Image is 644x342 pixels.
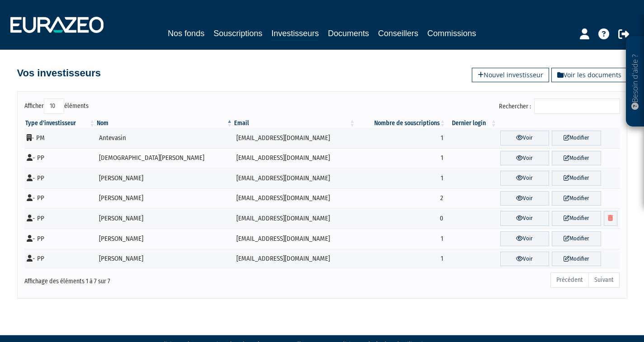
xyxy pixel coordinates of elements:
[24,128,96,148] td: - PM
[500,191,549,206] a: Voir
[24,98,89,114] label: Afficher éléments
[552,191,601,206] a: Modifier
[552,151,601,166] a: Modifier
[500,231,549,246] a: Voir
[356,148,446,169] td: 1
[24,119,96,128] th: Type d'investisseur : activer pour trier la colonne par ordre croissant
[24,249,96,269] td: - PP
[233,128,356,148] td: [EMAIL_ADDRESS][DOMAIN_NAME]
[24,148,96,169] td: - PP
[534,98,620,114] input: Rechercher :
[552,211,601,226] a: Modifier
[233,208,356,229] td: [EMAIL_ADDRESS][DOMAIN_NAME]
[96,168,233,188] td: [PERSON_NAME]
[96,148,233,169] td: [DEMOGRAPHIC_DATA][PERSON_NAME]
[356,229,446,249] td: 1
[500,211,549,226] a: Voir
[630,41,640,122] p: Besoin d'aide ?
[356,128,446,148] td: 1
[233,119,356,128] th: Email : activer pour trier la colonne par ordre croissant
[96,229,233,249] td: [PERSON_NAME]
[17,68,101,79] h4: Vos investisseurs
[500,252,549,267] a: Voir
[604,211,617,226] a: Supprimer
[472,68,549,82] a: Nouvel investisseur
[233,229,356,249] td: [EMAIL_ADDRESS][DOMAIN_NAME]
[44,98,64,114] select: Afficheréléments
[499,98,620,114] label: Rechercher :
[500,171,549,186] a: Voir
[233,148,356,169] td: [EMAIL_ADDRESS][DOMAIN_NAME]
[552,231,601,246] a: Modifier
[500,151,549,166] a: Voir
[24,208,96,229] td: - PP
[447,119,498,128] th: Dernier login : activer pour trier la colonne par ordre croissant
[213,27,262,40] a: Souscriptions
[233,168,356,188] td: [EMAIL_ADDRESS][DOMAIN_NAME]
[500,131,549,145] a: Voir
[10,17,103,33] img: 1732889491-logotype_eurazeo_blanc_rvb.png
[96,249,233,269] td: [PERSON_NAME]
[552,252,601,267] a: Modifier
[356,119,446,128] th: Nombre de souscriptions : activer pour trier la colonne par ordre croissant
[24,272,265,286] div: Affichage des éléments 1 à 7 sur 7
[552,171,601,186] a: Modifier
[233,188,356,209] td: [EMAIL_ADDRESS][DOMAIN_NAME]
[96,128,233,148] td: Antevasin
[356,249,446,269] td: 1
[428,27,476,40] a: Commissions
[328,27,369,40] a: Documents
[498,119,620,128] th: &nbsp;
[356,208,446,229] td: 0
[271,27,319,41] a: Investisseurs
[96,188,233,209] td: [PERSON_NAME]
[96,208,233,229] td: [PERSON_NAME]
[356,168,446,188] td: 1
[24,188,96,209] td: - PP
[378,27,418,40] a: Conseillers
[24,168,96,188] td: - PP
[356,188,446,209] td: 2
[96,119,233,128] th: Nom : activer pour trier la colonne par ordre d&eacute;croissant
[168,27,204,40] a: Nos fonds
[551,68,627,82] a: Voir les documents
[552,131,601,145] a: Modifier
[24,229,96,249] td: - PP
[233,249,356,269] td: [EMAIL_ADDRESS][DOMAIN_NAME]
